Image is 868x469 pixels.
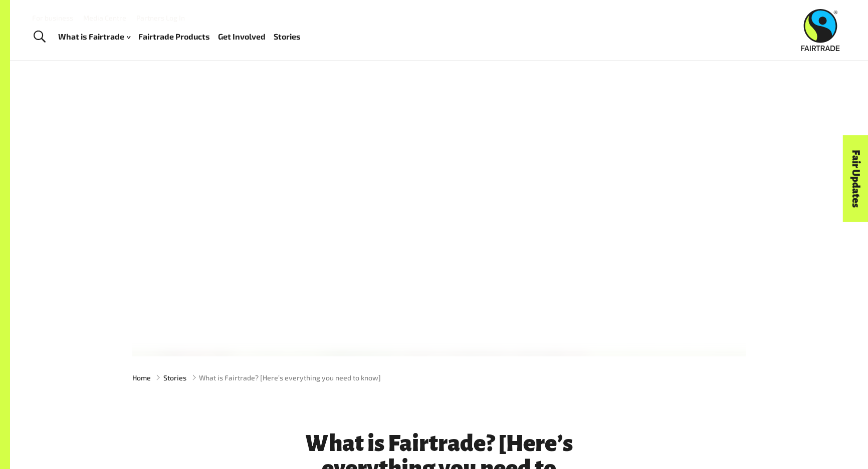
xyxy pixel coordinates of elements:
[27,25,52,50] a: Toggle Search
[199,372,381,383] span: What is Fairtrade? [Here’s everything you need to know]
[218,30,266,44] a: Get Involved
[274,30,301,44] a: Stories
[136,14,185,22] a: Partners Log In
[138,30,210,44] a: Fairtrade Products
[83,14,126,22] a: Media Centre
[132,372,151,383] a: Home
[58,30,130,44] a: What is Fairtrade
[801,9,840,51] img: Fairtrade Australia New Zealand logo
[163,372,186,383] a: Stories
[32,14,73,22] a: For business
